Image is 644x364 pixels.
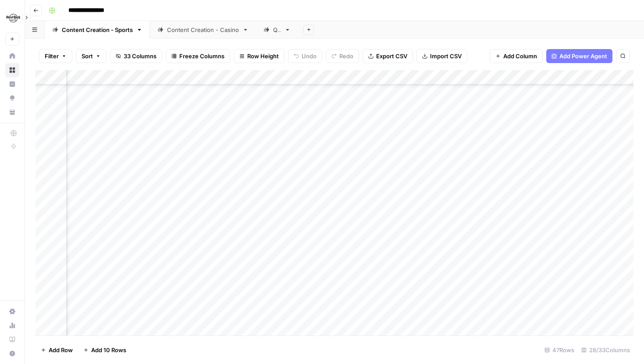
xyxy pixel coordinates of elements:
span: Freeze Columns [179,52,224,60]
img: Hard Rock Digital Logo [5,10,21,26]
a: Content Creation - Sports [45,21,150,39]
span: Row Height [247,52,279,60]
span: 33 Columns [124,52,157,60]
a: QA [256,21,298,39]
button: Add Power Agent [546,49,612,63]
span: Import CSV [430,52,462,60]
a: Usage [5,318,19,332]
button: Row Height [234,49,285,63]
button: Export CSV [363,49,413,63]
div: 28/33 Columns [578,343,633,357]
button: Help + Support [5,346,19,360]
a: Opportunities [5,91,19,105]
button: 33 Columns [110,49,162,63]
a: Browse [5,63,19,77]
button: Redo [326,49,359,63]
span: Add 10 Rows [91,346,126,354]
div: 47 Rows [541,343,578,357]
button: Add Row [36,343,78,357]
a: Settings [5,304,19,318]
button: Freeze Columns [166,49,230,63]
div: QA [273,25,281,34]
button: Sort [76,49,107,63]
span: Redo [339,52,353,60]
button: Workspace: Hard Rock Digital [5,7,19,29]
span: Export CSV [376,52,407,60]
span: Add Power Agent [559,52,607,60]
span: Sort [82,52,93,60]
button: Import CSV [416,49,467,63]
span: Filter [45,52,59,60]
span: Add Column [503,52,537,60]
a: Learning Hub [5,332,19,346]
a: Insights [5,77,19,91]
div: Content Creation - Sports [62,25,133,34]
a: Home [5,49,19,63]
button: Add Column [490,49,543,63]
div: Content Creation - Casino [167,25,239,34]
button: Add 10 Rows [78,343,132,357]
a: Your Data [5,105,19,119]
span: Undo [302,52,317,60]
button: Undo [288,49,322,63]
button: Filter [39,49,72,63]
a: Content Creation - Casino [150,21,256,39]
span: Add Row [49,346,73,354]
